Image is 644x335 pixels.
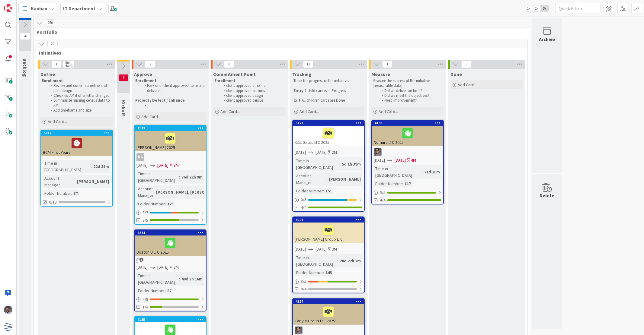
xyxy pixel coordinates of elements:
[301,286,306,292] span: 0/4
[327,176,362,182] div: [PERSON_NAME]
[41,130,112,136] div: 5017
[372,120,443,126] div: 4193
[41,136,112,156] div: BCM First Years
[136,170,179,184] div: Time in [GEOGRAPHIC_DATA]
[42,78,63,83] strong: Enrollment
[135,125,206,131] div: 4183
[143,217,148,223] span: 3/5
[135,235,206,256] div: Boston U LTC 2025
[4,4,12,12] img: Visit kanbanzone.com
[293,299,364,325] div: 4354Carlyle Group LTC 2025
[48,93,112,98] li: Check w/ AM if offer letter changed
[372,189,443,196] div: 5/5
[372,120,443,146] div: 4193Nomura LTC 2025
[293,223,364,243] div: [PERSON_NAME] Group LTC
[295,269,323,276] div: Folder Number
[296,299,364,304] div: 4354
[72,190,79,197] div: 37
[338,258,362,264] div: 20d 22h 2m
[295,188,323,194] div: Folder Number
[403,180,412,187] div: 117
[120,100,127,116] span: Kickoff
[174,264,179,270] div: 3M
[43,175,75,188] div: Account Manager
[135,98,185,103] strong: Project / Defect / Enhance
[301,278,306,285] span: 3 / 5
[4,323,12,331] img: avatar
[293,88,364,93] p: 1 child card is In Progress
[375,121,443,125] div: 4193
[136,264,148,270] span: [DATE]
[371,120,444,204] a: 4193Nomura LTC 2025CS[DATE][DATE]4MTime in [GEOGRAPHIC_DATA]:21d 26mFolder Number:1175/54/4
[300,109,319,114] span: Add Card...
[326,176,327,182] span: :
[374,148,382,156] img: CS
[379,88,443,93] li: Did we deliver on time?
[340,161,362,167] div: 5d 1h 39m
[136,153,144,161] div: NG
[65,61,72,64] div: Min 1
[135,230,206,256] div: 4274Boston U LTC 2025
[295,327,303,334] img: CS
[135,78,156,83] strong: Enrollment
[49,199,57,205] span: 0/13
[374,157,385,163] span: [DATE]
[135,125,206,151] div: 4183[PERSON_NAME] 2025
[395,157,406,163] span: [DATE]
[180,174,204,180] div: 76d 22h 9m
[75,178,111,185] div: [PERSON_NAME]
[337,258,338,264] span: :
[166,287,173,294] div: 87
[48,119,67,124] span: Add Card...
[295,149,306,156] span: [DATE]
[220,98,285,103] li: client approved census
[214,78,235,83] strong: Enrollment
[293,278,364,285] div: 3/5
[293,217,364,243] div: 4904[PERSON_NAME] Group LTC
[323,269,324,276] span: :
[295,172,326,186] div: Account Manager
[220,83,285,88] li: client approved timeline
[224,61,234,68] span: 0
[137,231,206,235] div: 4274
[139,258,143,262] span: 1
[48,83,112,93] li: Review and confirm timeline and plan design
[135,317,206,322] div: 4135
[134,71,152,77] span: Approve
[47,40,58,47] span: 22
[296,121,364,125] div: 5127
[541,5,549,11] span: 3x
[374,180,402,187] div: Folder Number
[533,5,541,11] span: 2x
[372,126,443,146] div: Nomura LTC 2025
[136,287,165,294] div: Folder Number
[166,201,175,207] div: 123
[145,61,155,68] span: 3
[461,61,472,68] span: 0
[316,246,327,252] span: [DATE]
[293,88,305,93] strong: Entry:
[154,189,155,195] span: :
[540,192,555,199] div: Delete
[39,50,520,56] span: Initiatives
[380,197,386,203] span: 4/4
[213,71,256,77] span: Commitment Point
[293,98,302,103] strong: Exit:
[44,131,112,135] div: 5017
[292,71,312,77] span: Tracking
[20,33,30,40] span: 26
[292,216,365,293] a: 4904[PERSON_NAME] Group LTC[DATE][DATE]3MTime in [GEOGRAPHIC_DATA]:20d 22h 2mFolder Number:1453/50/4
[380,189,386,196] span: 5 / 5
[40,130,113,207] a: 5017BCM First YearsTime in [GEOGRAPHIC_DATA]:22d 19mAccount Manager:[PERSON_NAME]Folder Number:37...
[43,190,71,197] div: Folder Number
[220,93,285,98] li: client approved design
[135,153,206,161] div: NG
[48,98,112,108] li: Summarize missing census data to AM
[137,318,206,322] div: 4135
[293,217,364,223] div: 4904
[293,98,364,103] p: All children cards are Done
[293,196,364,204] div: 0/5
[135,230,206,235] div: 4274
[31,5,47,12] span: Kanban
[411,157,416,163] div: 4M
